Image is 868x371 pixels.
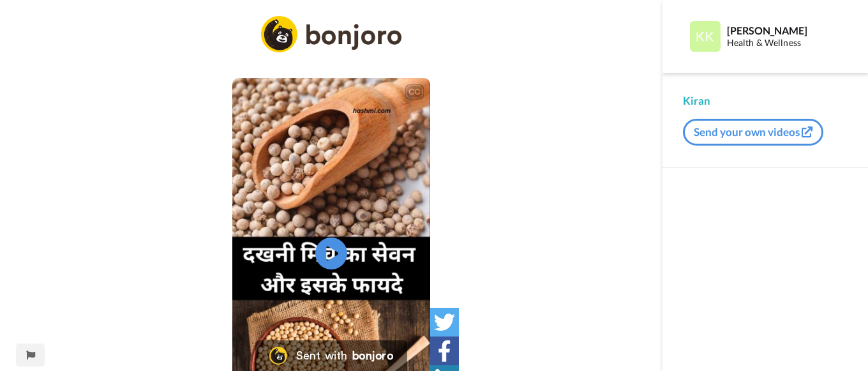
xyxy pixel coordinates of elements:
button: Send your own videos [683,119,823,146]
img: Bonjoro Logo [269,347,287,365]
div: Health & Wellness [727,38,847,49]
a: Bonjoro LogoSent withbonjoro [255,340,407,371]
div: CC [407,86,423,98]
div: Kiran [683,93,848,109]
img: logo_full.png [261,16,401,52]
img: Profile Image [690,21,721,52]
div: bonjoro [352,350,393,361]
div: Sent with [296,350,347,361]
div: [PERSON_NAME] [727,24,847,36]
